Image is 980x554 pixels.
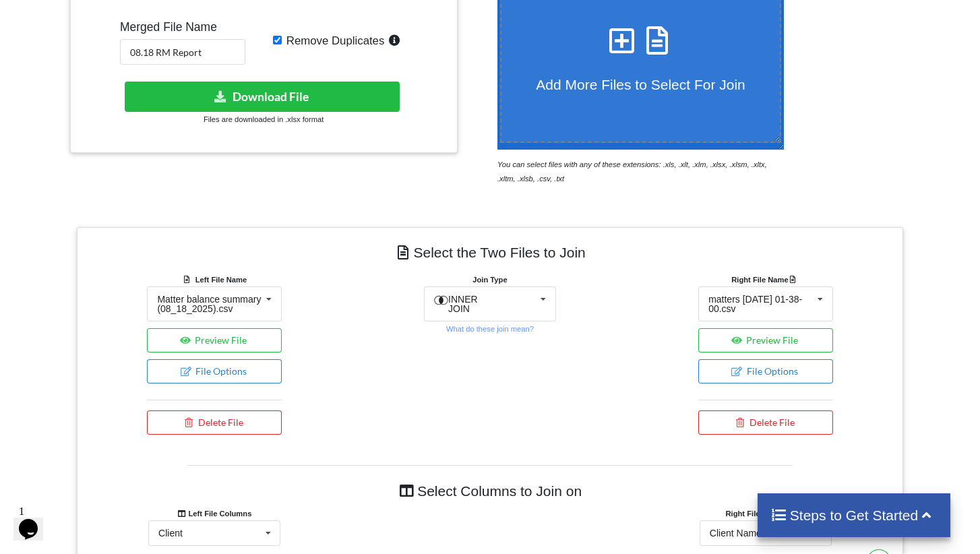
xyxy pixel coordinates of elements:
h4: Select the Two Files to Join [87,237,894,268]
i: You can select files with any of these extensions: .xls, .xlt, .xlm, .xlsx, .xlsm, .xltx, .xltm, ... [497,160,767,183]
div: Client Name [710,528,762,538]
button: File Options [147,359,281,383]
b: Left File Columns [177,510,252,518]
span: Remove Duplicates [282,34,385,47]
iframe: chat widget [13,500,57,541]
b: Right File Columns [726,510,806,518]
small: Files are downloaded in .xlsx format [204,115,324,123]
span: Add More Files to Select For Join [536,77,745,92]
input: Enter File Name [120,39,245,65]
button: Delete File [698,410,832,435]
button: File Options [698,359,832,383]
div: matters [DATE] 01-38-00.csv [708,295,812,313]
h4: Select Columns to Join on [187,476,792,506]
button: Preview File [147,328,281,352]
b: Join Type [472,276,507,284]
button: Download File [125,82,400,112]
button: Preview File [698,328,832,352]
span: INNER JOIN [448,294,478,314]
b: Left File Name [195,276,247,284]
div: Client [158,528,183,538]
h5: Merged File Name [120,20,245,34]
b: Right File Name [731,276,799,284]
h4: Steps to Get Started [771,507,938,524]
small: What do these join mean? [446,325,534,333]
div: Matter balance summary (08_18_2025).csv [157,295,261,313]
button: Delete File [147,410,281,435]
